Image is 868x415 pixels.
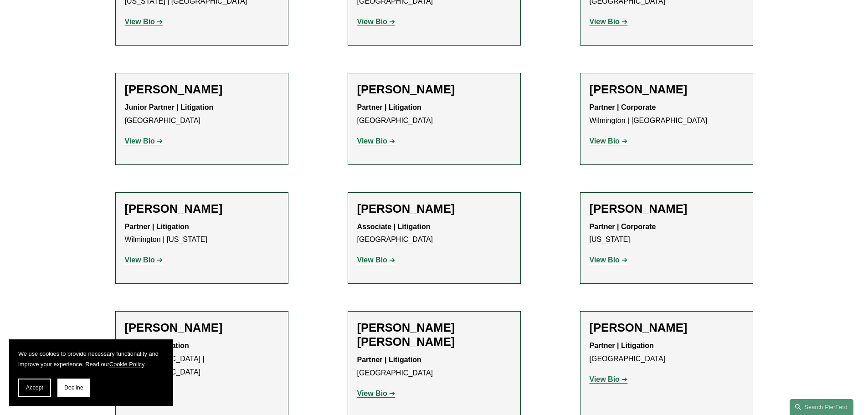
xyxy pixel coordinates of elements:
strong: View Bio [357,18,387,26]
button: Decline [57,379,90,397]
strong: Partner | Litigation [590,342,654,349]
a: View Bio [125,18,163,26]
a: View Bio [357,137,395,145]
button: Accept [18,379,51,397]
a: View Bio [357,256,395,264]
span: Accept [26,384,43,391]
p: Wilmington | [GEOGRAPHIC_DATA] [590,101,744,128]
strong: Partner | Litigation [357,103,421,111]
p: [GEOGRAPHIC_DATA] [125,101,279,128]
a: Cookie Policy [109,361,144,368]
p: [GEOGRAPHIC_DATA] [357,220,511,247]
strong: Associate | Litigation [357,223,431,231]
h2: [PERSON_NAME] [590,321,744,335]
h2: [PERSON_NAME] [590,82,744,97]
strong: View Bio [590,256,620,264]
strong: View Bio [590,137,620,145]
h2: [PERSON_NAME] [125,202,279,216]
strong: Partner | Corporate [590,103,656,111]
strong: View Bio [590,18,620,26]
a: View Bio [125,256,163,264]
strong: Partner | Litigation [125,223,189,231]
h2: [PERSON_NAME] [PERSON_NAME] [357,321,511,349]
a: View Bio [357,18,395,26]
p: [GEOGRAPHIC_DATA] [590,339,744,366]
a: View Bio [125,137,163,145]
strong: Partner | Litigation [357,356,421,364]
strong: View Bio [590,375,620,383]
strong: View Bio [125,137,155,145]
strong: View Bio [357,137,387,145]
strong: View Bio [125,256,155,264]
a: Search this site [790,399,853,415]
h2: [PERSON_NAME] [125,82,279,97]
p: [GEOGRAPHIC_DATA] [357,101,511,128]
a: View Bio [590,256,628,264]
p: [GEOGRAPHIC_DATA] [357,354,511,380]
p: We use cookies to provide necessary functionality and improve your experience. Read our . [18,348,164,369]
p: Wilmington | [US_STATE] [125,220,279,247]
p: [GEOGRAPHIC_DATA] | [GEOGRAPHIC_DATA] [125,339,279,379]
a: View Bio [590,137,628,145]
h2: [PERSON_NAME] [590,202,744,216]
a: View Bio [590,375,628,383]
h2: [PERSON_NAME] [357,202,511,216]
a: View Bio [590,18,628,26]
span: Decline [64,384,83,391]
section: Cookie banner [9,339,173,406]
strong: View Bio [357,256,387,264]
p: [US_STATE] [590,220,744,247]
strong: Junior Partner | Litigation [125,103,214,111]
a: View Bio [357,389,395,397]
h2: [PERSON_NAME] [357,82,511,97]
strong: View Bio [357,389,387,397]
strong: Partner | Corporate [590,223,656,231]
strong: View Bio [125,18,155,26]
h2: [PERSON_NAME] [125,321,279,335]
